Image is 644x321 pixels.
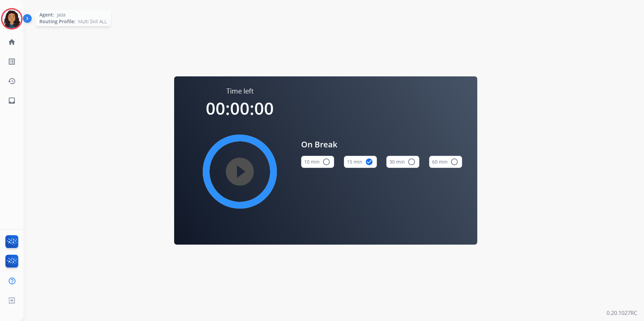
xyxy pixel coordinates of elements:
span: Jada [57,11,65,18]
span: 00:00:00 [206,97,274,120]
mat-icon: inbox [8,97,16,105]
mat-icon: play_circle_filled [236,168,244,176]
span: Multi Skill ALL [78,18,107,25]
span: Time left [226,86,254,96]
button: 15 min [344,156,377,168]
mat-icon: radio_button_unchecked [408,158,416,166]
span: On Break [301,138,462,150]
mat-icon: radio_button_unchecked [450,158,458,166]
mat-icon: radio_button_unchecked [322,158,330,166]
p: 0.20.1027RC [607,309,637,317]
button: 60 min [429,156,462,168]
span: Agent: [39,11,54,18]
mat-icon: list_alt [8,58,16,66]
img: avatar [2,9,21,28]
span: Routing Profile: [39,18,75,25]
mat-icon: check_circle [365,158,373,166]
button: 30 min [386,156,419,168]
button: 10 min [301,156,334,168]
mat-icon: history [8,77,16,85]
mat-icon: home [8,38,16,46]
